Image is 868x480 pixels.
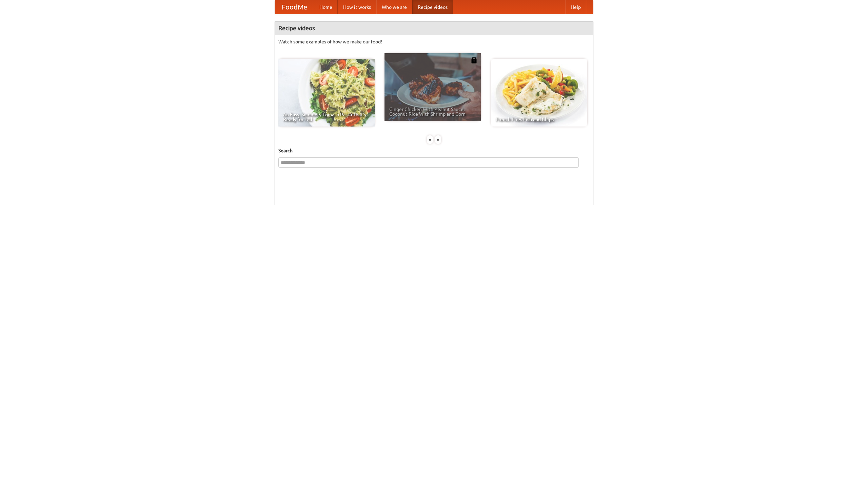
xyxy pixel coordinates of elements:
[283,112,370,122] span: An Easy, Summery Tomato Pasta That's Ready for Fall
[496,117,583,122] span: French Fries Fish and Chips
[376,0,412,14] a: Who we are
[278,38,590,45] p: Watch some examples of how we make our food!
[338,0,376,14] a: How it works
[412,0,453,14] a: Recipe videos
[435,135,441,144] div: »
[427,135,433,144] div: «
[491,59,587,127] a: French Fries Fish and Chips
[275,0,314,14] a: FoodMe
[471,57,477,63] img: 483408.png
[275,21,593,35] h4: Recipe videos
[278,147,590,154] h5: Search
[278,59,375,127] a: An Easy, Summery Tomato Pasta That's Ready for Fall
[314,0,338,14] a: Home
[565,0,586,14] a: Help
